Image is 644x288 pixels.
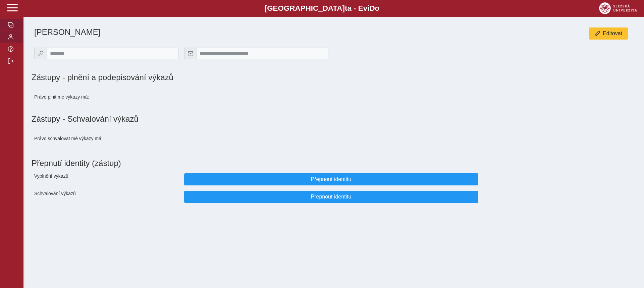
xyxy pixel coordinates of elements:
span: o [375,4,380,12]
b: [GEOGRAPHIC_DATA] a - Evi [20,4,624,13]
button: Editovat [589,27,628,40]
div: Právo plnit mé výkazy má: [32,88,181,106]
span: t [345,4,347,12]
span: D [369,4,375,12]
button: Přepnout identitu [184,191,478,203]
span: Editovat [603,31,622,37]
span: Přepnout identitu [190,176,473,182]
h1: Zástupy - plnění a podepisování výkazů [32,73,428,82]
div: Vyplnění výkazů [32,171,181,188]
h1: [PERSON_NAME] [34,27,428,37]
div: Právo schvalovat mé výkazy má: [32,129,181,148]
span: Přepnout identitu [190,194,473,200]
div: Schvalování výkazů [32,188,181,206]
button: Přepnout identitu [184,173,478,185]
h1: Přepnutí identity (zástup) [32,156,631,171]
h1: Zástupy - Schvalování výkazů [32,114,636,124]
img: logo_web_su.png [599,2,637,14]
